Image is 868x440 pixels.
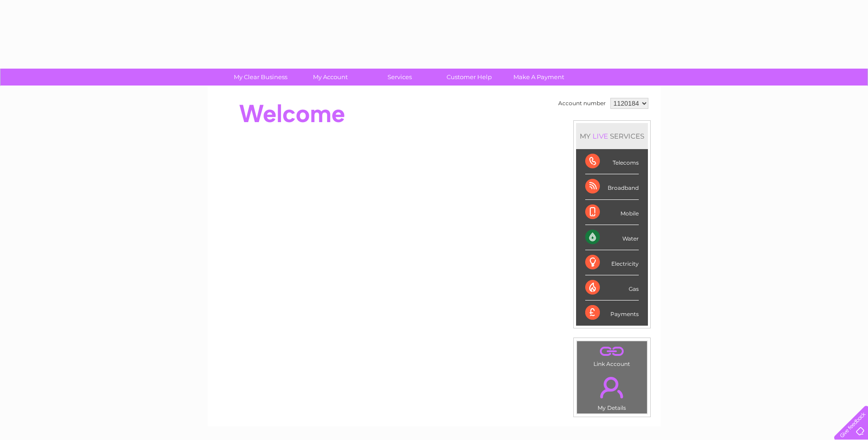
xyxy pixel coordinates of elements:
a: My Clear Business [223,69,298,86]
td: My Details [577,369,647,414]
a: Customer Help [431,69,507,86]
div: Gas [585,275,639,300]
div: Water [585,225,639,250]
div: Payments [585,300,639,325]
div: Electricity [585,250,639,275]
div: Broadband [585,174,639,199]
td: Account number [556,96,608,111]
a: . [579,343,645,360]
td: Link Account [577,341,647,370]
a: . [579,371,645,403]
div: Mobile [585,200,639,225]
a: My Account [292,69,368,86]
a: Services [362,69,437,86]
div: Telecoms [585,149,639,174]
a: Make A Payment [501,69,577,86]
div: MY SERVICES [576,123,648,149]
div: LIVE [591,132,610,140]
